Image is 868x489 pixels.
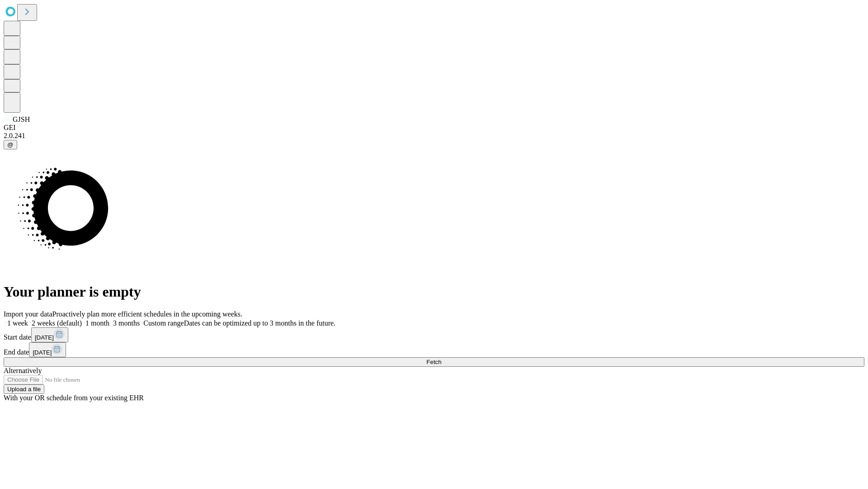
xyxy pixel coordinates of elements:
button: Upload a file [4,384,44,394]
span: GJSH [13,115,30,123]
span: [DATE] [33,349,52,356]
span: 1 month [85,319,109,327]
span: Alternatively [4,367,42,374]
span: [DATE] [35,334,54,341]
span: Proactively plan more efficient schedules in the upcoming weeks. [52,310,242,318]
span: 3 months [113,319,140,327]
span: Import your data [4,310,52,318]
span: With your OR schedule from your existing EHR [4,394,144,402]
button: Fetch [4,357,864,367]
div: GEI [4,124,864,132]
span: Dates can be optimized up to 3 months in the future. [184,319,335,327]
div: Start date [4,327,864,342]
h1: Your planner is empty [4,283,864,300]
div: End date [4,342,864,357]
button: [DATE] [31,327,68,342]
div: 2.0.241 [4,132,864,140]
button: @ [4,140,17,149]
span: 2 weeks (default) [32,319,82,327]
span: Fetch [426,359,441,365]
span: 1 week [7,319,28,327]
span: Custom range [143,319,184,327]
button: [DATE] [29,342,66,357]
span: @ [7,141,14,148]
